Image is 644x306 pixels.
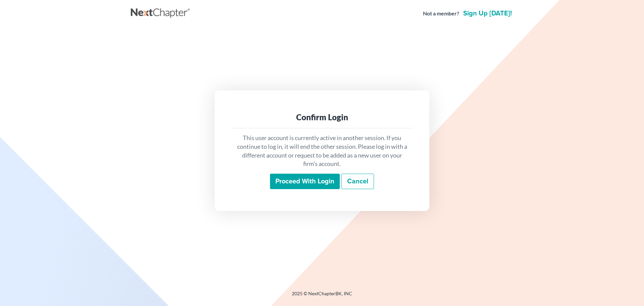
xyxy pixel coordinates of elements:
[341,174,374,189] a: Cancel
[236,112,408,123] div: Confirm Login
[462,10,513,17] a: Sign up [DATE]!
[236,134,408,168] p: This user account is currently active in another session. If you continue to log in, it will end ...
[131,290,513,302] div: 2025 © NextChapterBK, INC
[270,174,340,189] input: Proceed with login
[423,10,459,17] strong: Not a member?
